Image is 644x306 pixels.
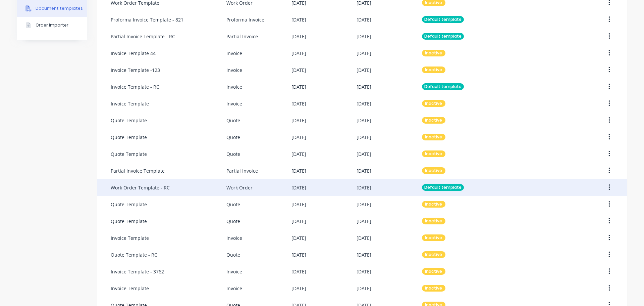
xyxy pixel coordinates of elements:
[291,150,306,158] div: [DATE]
[111,16,183,23] div: Proforma Invoice Template - 821
[357,100,371,107] div: [DATE]
[111,251,157,258] div: Quote Template - RC
[111,268,164,275] div: Invoice Template - 3762
[36,5,83,11] div: Document templates
[422,184,464,191] div: Default template
[357,184,371,191] div: [DATE]
[357,33,371,40] div: [DATE]
[422,234,445,241] div: Inactive
[422,100,445,107] div: Inactive
[422,67,445,73] div: Inactive
[357,134,371,141] div: [DATE]
[291,285,306,292] div: [DATE]
[111,100,149,107] div: Invoice Template
[111,117,147,124] div: Quote Template
[291,218,306,225] div: [DATE]
[226,83,242,90] div: Invoice
[226,201,240,208] div: Quote
[357,268,371,275] div: [DATE]
[111,150,147,158] div: Quote Template
[226,50,242,57] div: Invoice
[291,117,306,124] div: [DATE]
[291,83,306,90] div: [DATE]
[111,67,160,74] div: Invoice Template -123
[226,251,240,258] div: Quote
[226,67,242,74] div: Invoice
[111,285,149,292] div: Invoice Template
[291,201,306,208] div: [DATE]
[226,268,242,275] div: Invoice
[357,201,371,208] div: [DATE]
[422,268,445,275] div: Inactive
[291,67,306,74] div: [DATE]
[422,218,445,224] div: Inactive
[422,117,445,124] div: Inactive
[226,134,240,141] div: Quote
[111,234,149,242] div: Invoice Template
[422,150,445,157] div: Inactive
[357,50,371,57] div: [DATE]
[226,218,240,225] div: Quote
[111,218,147,225] div: Quote Template
[226,117,240,124] div: Quote
[357,16,371,23] div: [DATE]
[357,234,371,242] div: [DATE]
[357,285,371,292] div: [DATE]
[291,100,306,107] div: [DATE]
[422,134,445,140] div: Inactive
[357,67,371,74] div: [DATE]
[291,16,306,23] div: [DATE]
[226,234,242,242] div: Invoice
[111,167,165,174] div: Partial Invoice Template
[422,83,464,90] div: Default template
[422,16,464,23] div: Default template
[357,167,371,174] div: [DATE]
[357,83,371,90] div: [DATE]
[291,268,306,275] div: [DATE]
[422,33,464,40] div: Default template
[226,184,253,191] div: Work Order
[17,17,87,34] button: Order Importer
[422,50,445,56] div: Inactive
[226,167,258,174] div: Partial Invoice
[422,251,445,258] div: Inactive
[357,218,371,225] div: [DATE]
[226,150,240,158] div: Quote
[291,184,306,191] div: [DATE]
[226,100,242,107] div: Invoice
[291,134,306,141] div: [DATE]
[111,50,156,57] div: Invoice Template 44
[357,117,371,124] div: [DATE]
[291,33,306,40] div: [DATE]
[357,251,371,258] div: [DATE]
[111,83,159,90] div: Invoice Template - RC
[111,134,147,141] div: Quote Template
[111,201,147,208] div: Quote Template
[111,184,170,191] div: Work Order Template - RC
[226,16,264,23] div: Proforma Invoice
[36,22,68,28] div: Order Importer
[422,285,445,292] div: Inactive
[291,167,306,174] div: [DATE]
[422,167,445,174] div: Inactive
[111,33,175,40] div: Partial Invoice Template - RC
[291,234,306,242] div: [DATE]
[422,201,445,208] div: Inactive
[291,251,306,258] div: [DATE]
[226,33,258,40] div: Partial Invoice
[291,50,306,57] div: [DATE]
[357,150,371,158] div: [DATE]
[226,285,242,292] div: Invoice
